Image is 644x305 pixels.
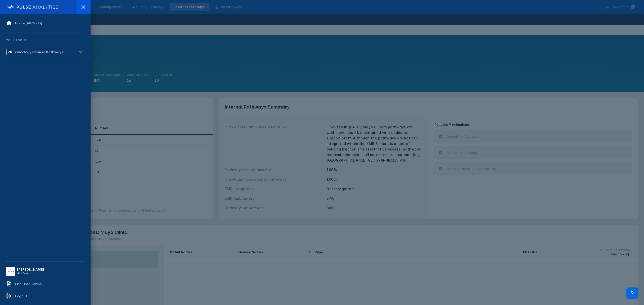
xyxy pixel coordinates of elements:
[7,4,58,11] img: pulse-logo-full-white.svg
[626,287,638,299] div: Contact Support
[15,294,27,298] div: Logout
[3,17,88,29] a: Home (All Tools)
[15,50,63,54] div: Oncology Clinical Pathways
[7,268,14,275] img: menu button
[3,35,88,45] div: Your Tools
[17,268,44,271] div: [PERSON_NAME]
[15,21,42,25] div: Home (All Tools)
[17,271,44,275] div: AbbVie
[3,278,88,290] a: End User Terms
[15,282,42,286] div: End User Terms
